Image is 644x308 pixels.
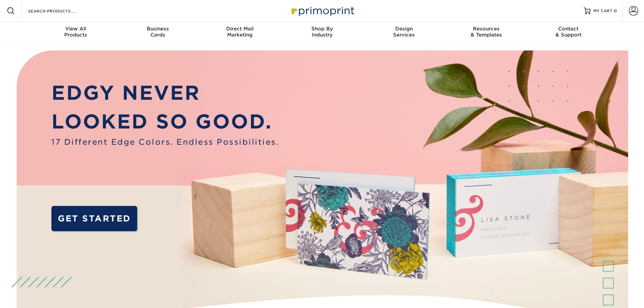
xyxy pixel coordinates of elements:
span: 17 Different Edge Colors. Endless Possibilities. [51,136,279,148]
span: Resources [445,26,527,32]
div: & Support [527,26,610,38]
a: BusinessCards [117,22,199,43]
span: MY CART [593,8,613,14]
span: View All [35,26,117,32]
a: Direct MailMarketing [199,22,281,43]
p: LOOKED SO GOOD. [51,107,279,136]
span: 0 [614,8,617,13]
div: Services [363,26,445,38]
a: View AllProducts [35,22,117,43]
a: GET STARTED [51,206,137,231]
a: DesignServices [363,22,445,43]
span: Design [363,26,445,32]
a: Shop ByIndustry [281,22,363,43]
input: SEARCH PRODUCTS..... [27,7,93,15]
p: EDGY NEVER [51,78,279,108]
span: Direct Mail [199,26,281,32]
div: & Templates [445,26,527,38]
span: Contact [527,26,610,32]
div: Cards [117,26,199,38]
div: Marketing [199,26,281,38]
a: Resources& Templates [445,22,527,43]
div: Industry [281,26,363,38]
span: Business [117,26,199,32]
a: Contact& Support [527,22,610,43]
div: Products [35,26,117,38]
span: Shop By [281,26,363,32]
img: Primoprint [288,3,356,18]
